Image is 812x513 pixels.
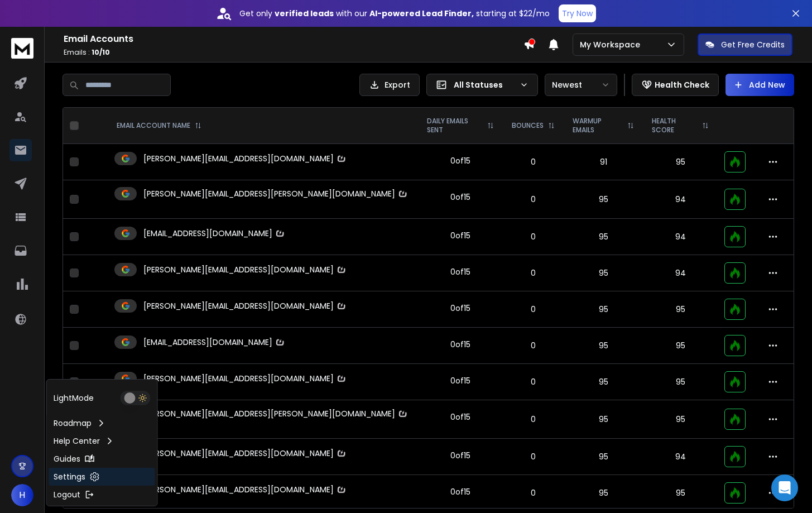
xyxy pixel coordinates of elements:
p: Help Center [54,435,100,447]
div: 0 of 15 [450,375,470,386]
img: Zapmail Logo [336,484,347,496]
img: Zapmail Logo [336,448,347,459]
td: 95 [564,439,643,475]
div: 0 of 15 [450,155,470,166]
td: 95 [643,475,718,511]
img: Zapmail Logo [336,373,347,385]
button: Add New [725,74,794,96]
td: 94 [643,219,718,255]
p: 0 [510,231,557,242]
div: 0 of 15 [450,411,470,423]
button: Export [359,74,420,96]
td: 94 [643,255,718,291]
button: Try Now [559,4,596,22]
p: 0 [510,194,557,205]
button: H [11,484,33,506]
div: 0 of 15 [450,191,470,203]
a: Help Center [49,432,155,450]
p: Get only with our starting at $22/mo [239,8,550,19]
p: Health Check [655,79,709,90]
p: WARMUP EMAILS [573,117,623,135]
td: 95 [564,328,643,364]
div: 0 of 15 [450,450,470,461]
p: 0 [510,414,557,425]
p: Roadmap [54,418,92,429]
img: Zapmail Logo [397,188,409,200]
img: Zapmail Logo [275,228,286,239]
h1: Email Accounts [64,32,523,46]
div: 0 of 15 [450,303,470,314]
a: Settings [49,468,155,486]
p: Emails : [64,48,523,57]
strong: AI-powered Lead Finder, [369,8,474,19]
p: 0 [510,451,557,462]
p: HEALTH SCORE [652,117,698,135]
td: 95 [564,219,643,255]
td: 95 [643,328,718,364]
p: My Workspace [580,39,645,50]
td: 95 [643,291,718,328]
p: DAILY EMAILS SENT [427,117,483,135]
td: 95 [564,291,643,328]
p: 0 [510,376,557,387]
strong: verified leads [275,8,334,19]
img: Zapmail Logo [336,300,347,312]
p: [PERSON_NAME][EMAIL_ADDRESS][PERSON_NAME][DOMAIN_NAME] [143,188,409,200]
p: Get Free Credits [721,39,785,50]
img: Zapmail Logo [397,408,409,420]
td: 95 [564,180,643,219]
button: Get Free Credits [698,33,792,56]
div: EMAIL ACCOUNT NAME [117,121,201,130]
td: 95 [564,400,643,439]
img: Zapmail Logo [336,153,347,165]
td: 94 [643,180,718,219]
p: [PERSON_NAME][EMAIL_ADDRESS][PERSON_NAME][DOMAIN_NAME] [143,408,409,420]
p: All Statuses [454,79,515,90]
div: 0 of 15 [450,486,470,497]
img: Zapmail Logo [336,264,347,276]
p: 0 [510,267,557,279]
a: Guides [49,450,155,468]
p: Settings [54,471,85,482]
div: 0 of 15 [450,339,470,350]
p: Light Mode [54,392,94,404]
td: 95 [643,144,718,180]
td: 95 [643,400,718,439]
button: Health Check [632,74,719,96]
p: [EMAIL_ADDRESS][DOMAIN_NAME] [143,337,286,348]
button: Newest [545,74,617,96]
img: Zapmail Logo [275,337,286,348]
div: 0 of 15 [450,230,470,241]
img: logo [11,38,33,59]
p: [PERSON_NAME][EMAIL_ADDRESS][DOMAIN_NAME] [143,373,347,385]
p: [PERSON_NAME][EMAIL_ADDRESS][DOMAIN_NAME] [143,448,347,459]
td: 95 [643,364,718,400]
p: [PERSON_NAME][EMAIL_ADDRESS][DOMAIN_NAME] [143,300,347,312]
td: 95 [564,255,643,291]
td: 95 [564,475,643,511]
div: Open Intercom Messenger [771,474,798,501]
p: Logout [54,489,80,500]
p: 0 [510,487,557,498]
div: 0 of 15 [450,266,470,277]
p: Try Now [562,8,593,19]
p: [EMAIL_ADDRESS][DOMAIN_NAME] [143,228,286,239]
span: 10 / 10 [92,47,110,57]
td: 94 [643,439,718,475]
td: 91 [564,144,643,180]
a: Roadmap [49,414,155,432]
p: 0 [510,156,557,167]
p: [PERSON_NAME][EMAIL_ADDRESS][DOMAIN_NAME] [143,484,347,496]
p: BOUNCES [512,121,544,130]
p: [PERSON_NAME][EMAIL_ADDRESS][DOMAIN_NAME] [143,153,347,165]
p: 0 [510,340,557,351]
td: 95 [564,364,643,400]
p: Guides [54,453,80,464]
p: [PERSON_NAME][EMAIL_ADDRESS][DOMAIN_NAME] [143,264,347,276]
p: 0 [510,304,557,315]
